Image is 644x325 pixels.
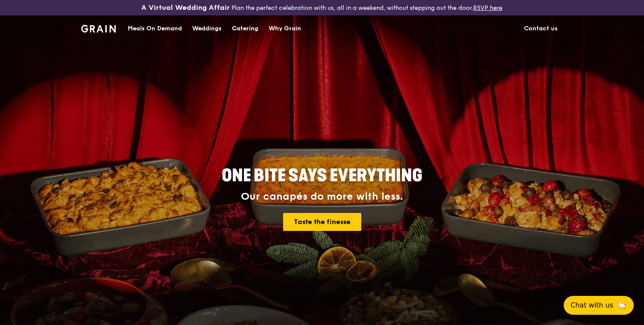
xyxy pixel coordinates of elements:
span: Chat with us [571,300,613,310]
button: Chat with us🦙 [564,296,634,315]
div: Plan the perfect celebration with us, all in a weekend, without stepping out the door. [107,3,536,12]
div: Our canapés do more with less. [168,191,476,203]
div: Meals On Demand [128,16,182,41]
a: Contact us [519,16,563,41]
div: Weddings [192,16,222,41]
div: Catering [232,16,258,41]
a: RSVP here [473,4,502,12]
a: Catering [227,16,263,41]
span: ONE BITE SAYS EVERYTHING [222,165,422,186]
span: 🦙 [617,300,627,310]
a: GrainGrain [81,15,116,41]
h3: A Virtual Wedding Affair [141,3,230,12]
div: Why Grain [269,16,301,41]
a: Why Grain [263,16,306,41]
img: Grain [81,25,116,32]
a: Weddings [187,16,227,41]
a: Taste the finesse [283,213,361,231]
